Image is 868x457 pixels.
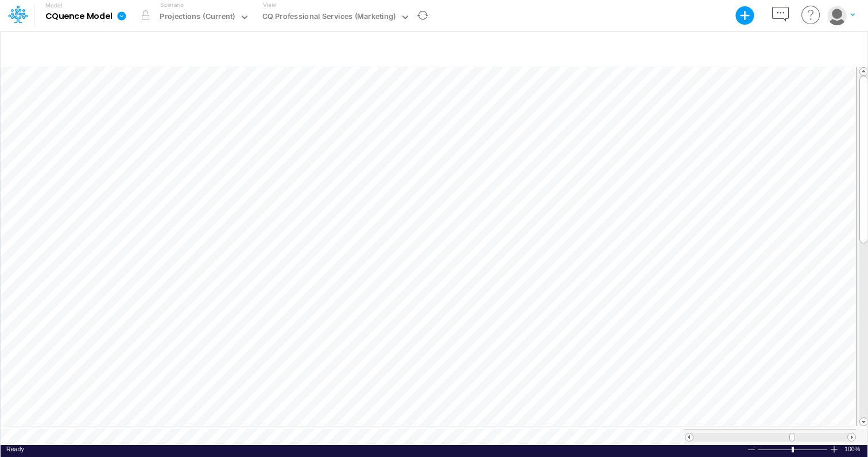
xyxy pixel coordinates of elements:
label: View [263,1,276,9]
div: Zoom Out [747,446,756,454]
span: 100% [844,445,862,454]
div: In Ready mode [6,445,24,454]
div: Zoom level [844,445,862,454]
label: Model [45,2,63,9]
div: Projections (Current) [160,11,235,24]
b: CQuence Model [45,11,113,22]
div: Zoom In [830,445,839,454]
div: CQ Professional Services (Marketing) [262,11,396,24]
div: Zoom [758,445,830,454]
div: Zoom [792,447,794,452]
span: Ready [6,446,24,452]
label: Scenario [160,1,184,9]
